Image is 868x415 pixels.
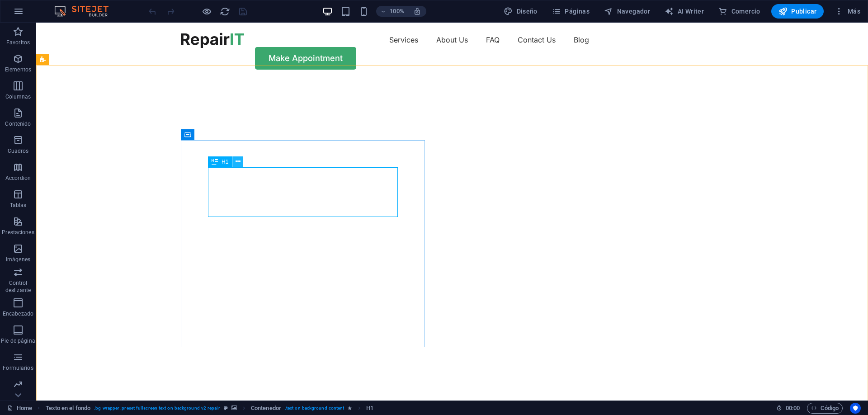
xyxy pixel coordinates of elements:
p: Columnas [5,93,31,100]
span: 00 00 [786,403,800,414]
span: Páginas [552,7,590,16]
span: Publicar [778,7,817,16]
span: H1 [222,159,228,165]
button: Código [807,403,843,414]
i: Volver a cargar página [220,6,230,17]
button: 100% [376,6,408,17]
button: Haz clic para salir del modo de previsualización y seguir editando [201,6,212,17]
span: Haz clic para seleccionar y doble clic para editar [366,403,373,414]
button: Publicar [771,4,824,19]
img: Editor Logo [52,6,120,17]
i: El elemento contiene una animación [348,406,352,410]
nav: breadcrumb [46,403,373,414]
span: . bg-wrapper .preset-fullscreen-text-on-background-v2-repair [94,403,220,414]
span: Comercio [718,7,760,16]
h6: 100% [390,6,404,17]
i: Al redimensionar, ajustar el nivel de zoom automáticamente para ajustarse al dispositivo elegido. [413,7,421,15]
span: Haz clic para seleccionar y doble clic para editar [46,403,91,414]
a: Haz clic para cancelar la selección y doble clic para abrir páginas [7,403,32,414]
span: . text-on-background-content [285,403,344,414]
span: Más [835,7,860,16]
i: Este elemento es un preajuste personalizable [224,406,228,410]
h6: Tiempo de la sesión [776,403,800,414]
span: AI Writer [665,7,704,16]
p: Favoritos [6,39,30,46]
button: Más [831,4,864,19]
span: Navegador [604,7,650,16]
p: Elementos [5,66,31,73]
button: Diseño [500,4,541,19]
p: Accordion [5,174,31,182]
button: Páginas [548,4,593,19]
button: Comercio [715,4,764,19]
p: Contenido [5,120,31,127]
button: reload [219,6,230,17]
p: Formularios [3,364,33,372]
i: Este elemento contiene un fondo [231,406,237,410]
p: Pie de página [1,337,35,344]
p: Imágenes [6,256,30,263]
span: Diseño [504,7,538,16]
p: Encabezado [3,310,33,317]
span: Haz clic para seleccionar y doble clic para editar [251,403,281,414]
button: AI Writer [661,4,708,19]
p: Prestaciones [2,229,34,236]
p: Tablas [10,202,27,209]
div: Diseño (Ctrl+Alt+Y) [500,4,541,19]
p: Cuadros [8,147,29,155]
button: Usercentrics [850,403,861,414]
span: Código [811,403,839,414]
button: Navegador [600,4,654,19]
span: : [792,405,793,411]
